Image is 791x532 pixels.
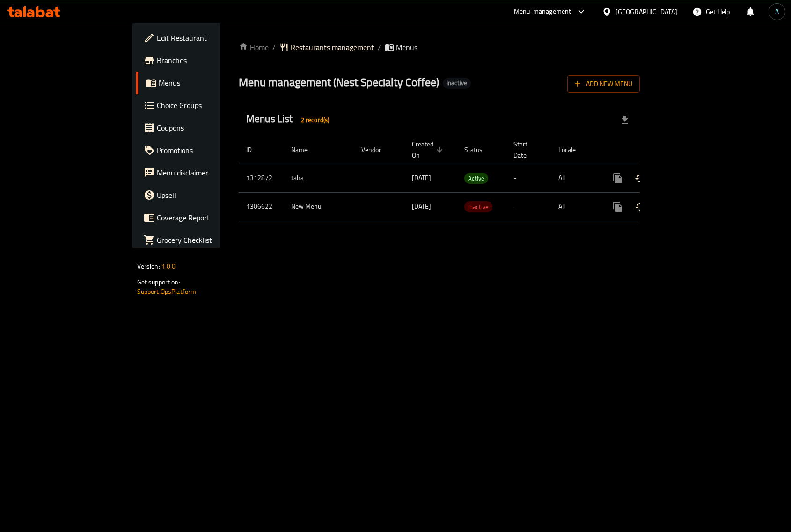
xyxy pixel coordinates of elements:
[464,202,492,212] span: Inactive
[378,42,381,53] li: /
[506,164,551,192] td: -
[136,161,264,184] a: Menu disclaimer
[567,75,640,93] button: Add New Menu
[136,206,264,229] a: Coverage Report
[137,285,197,298] a: Support.OpsPlatform
[246,112,335,127] h2: Menus List
[464,173,488,184] div: Active
[157,100,257,111] span: Choice Groups
[136,117,264,139] a: Coupons
[551,192,599,221] td: All
[514,6,571,17] div: Menu-management
[157,234,257,246] span: Grocery Checklist
[279,42,374,53] a: Restaurants management
[551,164,599,192] td: All
[161,260,176,272] span: 1.0.0
[157,212,257,223] span: Coverage Report
[615,7,677,17] div: [GEOGRAPHIC_DATA]
[239,42,640,53] nav: breadcrumb
[607,196,629,218] button: more
[157,55,257,66] span: Branches
[412,200,431,212] span: [DATE]
[396,42,417,53] span: Menus
[558,144,588,155] span: Locale
[136,94,264,117] a: Choice Groups
[513,138,540,161] span: Start Date
[464,173,488,184] span: Active
[464,201,492,212] div: Inactive
[412,172,431,184] span: [DATE]
[629,167,652,189] button: Change Status
[157,122,257,133] span: Coupons
[239,72,439,93] span: Menu management ( Nest Specialty Coffee )
[361,144,393,155] span: Vendor
[599,136,704,164] th: Actions
[443,78,471,89] div: Inactive
[284,164,354,192] td: taha
[157,189,257,201] span: Upsell
[629,196,652,218] button: Change Status
[295,112,335,127] div: Total records count
[291,42,374,53] span: Restaurants management
[295,116,335,124] span: 2 record(s)
[157,32,257,44] span: Edit Restaurant
[443,79,471,87] span: Inactive
[239,136,704,221] table: enhanced table
[159,77,257,88] span: Menus
[137,276,180,288] span: Get support on:
[412,138,446,161] span: Created On
[284,192,354,221] td: New Menu
[157,145,257,156] span: Promotions
[136,184,264,206] a: Upsell
[137,260,160,272] span: Version:
[506,192,551,221] td: -
[607,167,629,189] button: more
[575,78,632,90] span: Add New Menu
[272,42,276,53] li: /
[136,72,264,94] a: Menus
[775,7,779,17] span: A
[246,144,264,155] span: ID
[464,144,495,155] span: Status
[157,167,257,178] span: Menu disclaimer
[291,144,320,155] span: Name
[136,229,264,251] a: Grocery Checklist
[136,49,264,72] a: Branches
[136,139,264,161] a: Promotions
[136,27,264,49] a: Edit Restaurant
